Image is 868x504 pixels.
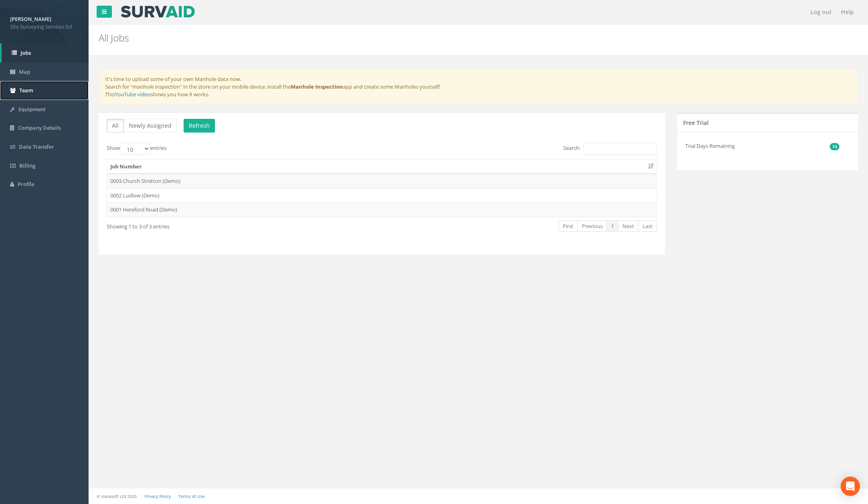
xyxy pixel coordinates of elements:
label: Search: [563,143,657,155]
button: Refresh [184,119,215,133]
b: Manhole Inspection [291,83,343,90]
div: It's time to upload some of your own Manhole data now. Search for "manhole inspection" in the sto... [99,69,858,104]
span: 14 [830,143,839,150]
button: All [107,119,124,133]
span: Site Surveying Services ltd [10,23,79,31]
span: Company Details [18,124,61,131]
span: Billing [19,162,35,169]
th: Job Number: activate to sort column ascending [107,160,657,174]
td: 0002 Ludlow (Demo) [107,188,657,203]
a: [PERSON_NAME] Site Surveying Services ltd [10,13,79,30]
span: Equipment [19,106,45,113]
h2: All Jobs [99,33,730,43]
h5: Free Trial [683,120,709,126]
span: Data Transfer [19,143,54,150]
a: Last [638,220,657,232]
li: Trial Days Remaining [685,138,839,154]
td: 0003 Church Stretton (Demo) [107,174,657,188]
span: Profile [18,180,34,188]
a: Terms of Use [178,494,205,499]
label: Show entries [107,143,167,155]
a: Next [618,220,639,232]
div: Showing 1 to 3 of 3 entries [107,220,329,230]
a: YouTube video [115,91,151,98]
a: Jobs [2,44,89,62]
a: First [558,220,578,232]
span: Jobs [21,49,31,56]
a: 1 [607,220,618,232]
a: Privacy Policy [145,494,171,499]
small: © Kullasoft Ltd 2025 [97,494,137,499]
strong: [PERSON_NAME] [10,15,51,23]
span: Team [19,87,33,94]
button: Newly Assigned [124,119,177,133]
td: 0001 Hereford Road (Demo) [107,202,657,217]
select: Showentries [120,143,150,155]
span: Map [19,68,30,75]
div: Open Intercom Messenger [841,477,860,496]
input: Search: [583,143,657,155]
a: Previous [577,220,607,232]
